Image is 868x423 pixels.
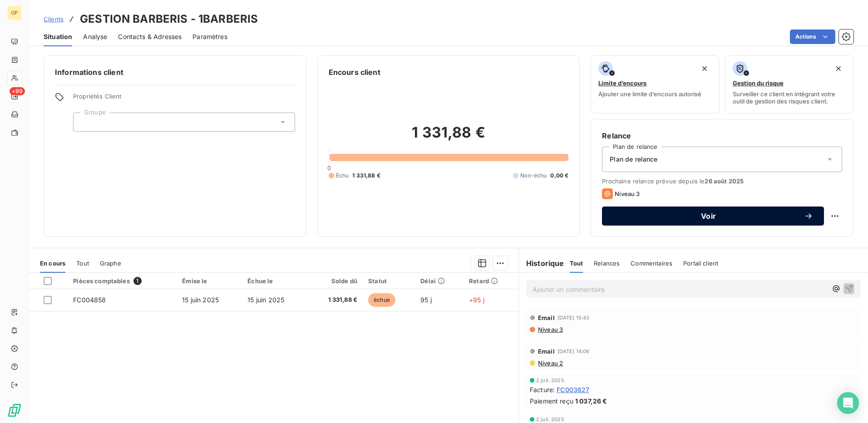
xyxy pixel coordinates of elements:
span: 1 331,88 € [313,295,357,305]
span: 26 août 2025 [705,177,744,185]
span: 1 331,88 € [352,172,380,180]
span: [DATE] 15:43 [557,315,590,320]
span: Tout [570,260,583,267]
div: Délai [420,277,458,285]
span: Paramètres [192,32,227,41]
span: 95 j [420,296,432,304]
span: Tout [76,260,89,267]
h2: 1 331,88 € [329,123,569,151]
span: Contacts & Adresses [118,32,182,41]
span: Facture : [530,385,555,394]
h6: Informations client [55,67,295,78]
span: Limite d’encours [598,79,646,87]
div: Solde dû [313,277,357,285]
div: Échue le [247,277,302,285]
h6: Relance [602,130,842,141]
span: Niveau 2 [537,359,563,367]
span: 2 juil. 2025 [536,417,564,422]
span: Commentaires [631,260,672,267]
span: Ajouter une limite d’encours autorisé [598,90,701,98]
span: Niveau 3 [615,190,640,197]
span: FC004858 [73,296,106,304]
span: 15 juin 2025 [247,296,284,304]
span: Plan de relance [610,155,657,164]
span: 0,00 € [550,172,568,180]
div: Retard [469,277,513,285]
span: Graphe [100,260,121,267]
span: Surveiller ce client en intégrant votre outil de gestion des risques client. [733,90,846,105]
span: Portail client [683,260,718,267]
button: Actions [790,30,835,44]
span: Niveau 3 [537,326,563,333]
span: 2 juil. 2025 [536,378,564,383]
span: Clients [44,15,64,23]
span: 1 [133,277,142,285]
h3: GESTION BARBERIS - 1BARBERIS [80,11,258,27]
span: Voir [613,212,804,220]
span: Situation [44,32,72,41]
button: Voir [602,207,824,226]
span: Email [538,348,555,355]
span: Prochaine relance prévue depuis le [602,177,842,185]
h6: Historique [519,258,564,269]
span: FC003627 [557,385,589,394]
a: Clients [44,15,64,24]
span: En cours [40,260,65,267]
button: Limite d’encoursAjouter une limite d’encours autorisé [591,55,719,113]
div: Pièces comptables [73,277,171,285]
div: Statut [368,277,409,285]
span: échue [368,293,395,307]
span: Non-échu [520,172,547,180]
span: Analyse [83,32,107,41]
div: Open Intercom Messenger [837,392,859,414]
div: OP [7,5,22,20]
h6: Encours client [329,67,380,78]
span: Email [538,314,555,321]
span: +99 [10,87,25,95]
span: +95 j [469,296,484,304]
div: Émise le [182,277,237,285]
img: Logo LeanPay [7,403,22,418]
span: 1 037,26 € [575,396,607,406]
span: 0 [327,164,331,172]
button: Gestion du risqueSurveiller ce client en intégrant votre outil de gestion des risques client. [725,55,853,113]
span: Échu [336,172,349,180]
input: Ajouter une valeur [81,118,88,126]
span: 15 juin 2025 [182,296,219,304]
span: [DATE] 14:06 [557,349,590,354]
span: Gestion du risque [733,79,784,87]
span: Propriétés Client [73,93,295,105]
span: Relances [594,260,620,267]
span: Paiement reçu [530,396,573,406]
